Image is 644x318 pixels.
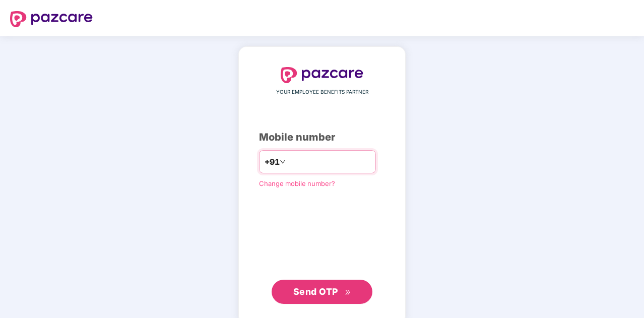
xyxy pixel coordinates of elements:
[293,286,338,297] span: Send OTP
[265,156,280,168] span: +91
[281,67,363,83] img: logo
[272,280,372,304] button: Send OTPdouble-right
[280,159,286,165] span: down
[276,88,368,96] span: YOUR EMPLOYEE BENEFITS PARTNER
[345,289,351,296] span: double-right
[10,11,93,27] img: logo
[259,130,385,145] div: Mobile number
[259,179,335,187] a: Change mobile number?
